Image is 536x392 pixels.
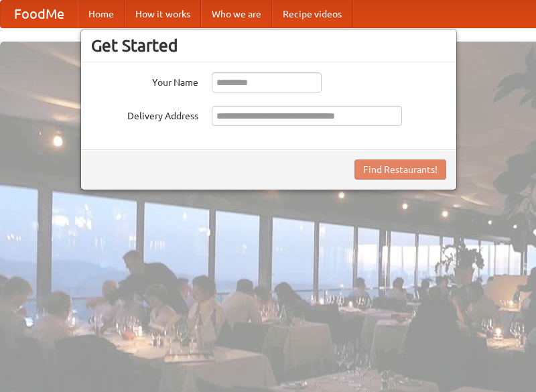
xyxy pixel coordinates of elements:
a: FoodMe [1,1,78,27]
button: Find Restaurants! [354,159,446,180]
a: How it works [125,1,201,27]
a: Recipe videos [272,1,352,27]
a: Who we are [201,1,272,27]
label: Delivery Address [91,106,198,123]
a: Home [78,1,125,27]
h3: Get Started [91,36,446,56]
label: Your Name [91,72,198,89]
